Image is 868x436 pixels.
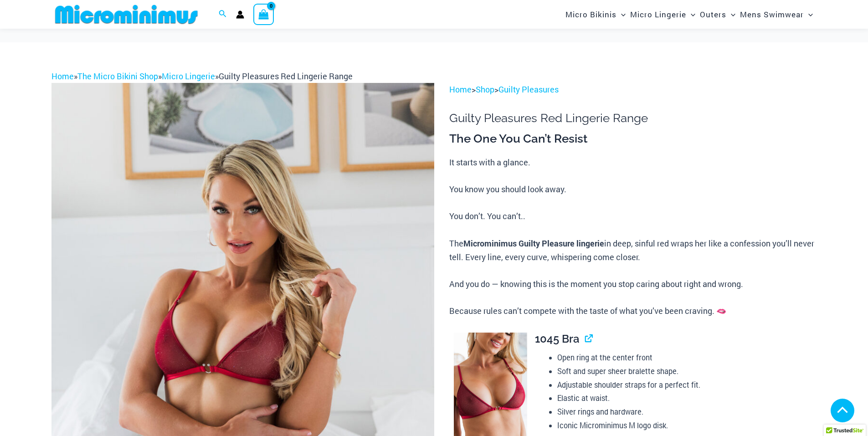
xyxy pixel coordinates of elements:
[557,351,817,364] li: Open ring at the center front
[740,3,804,26] span: Mens Swimwear
[726,3,735,26] span: Menu Toggle
[700,3,726,26] span: Outers
[565,3,616,26] span: Micro Bikinis
[698,3,738,26] a: OutersMenu ToggleMenu Toggle
[628,3,698,26] a: Micro LingerieMenu ToggleMenu Toggle
[449,156,817,318] p: It starts with a glance. You know you should look away. You don’t. You can’t.. The in deep, sinfu...
[535,332,580,345] span: 1045 Bra
[616,3,626,26] span: Menu Toggle
[498,84,559,95] a: Guilty Pleasures
[557,364,817,378] li: Soft and super sheer bralette shape.
[51,71,74,82] a: Home
[51,4,201,25] img: MM SHOP LOGO FLAT
[557,378,817,392] li: Adjustable shoulder straps for a perfect fit.
[219,9,227,21] a: Search icon link
[463,238,604,249] b: Microminimus Guilty Pleasure lingerie
[562,1,817,27] nav: Site Navigation
[236,10,244,19] a: Account icon link
[738,3,815,26] a: Mens SwimwearMenu ToggleMenu Toggle
[449,84,472,95] a: Home
[630,3,686,26] span: Micro Lingerie
[219,71,353,82] span: Guilty Pleasures Red Lingerie Range
[557,405,817,419] li: Silver rings and hardware.
[449,83,817,97] p: > >
[449,111,817,125] h1: Guilty Pleasures Red Lingerie Range
[476,84,494,95] a: Shop
[162,71,215,82] a: Micro Lingerie
[51,71,353,82] span: » » »
[563,3,628,26] a: Micro BikinisMenu ToggleMenu Toggle
[557,419,817,432] li: Iconic Microminimus M logo disk.
[253,4,274,25] a: View Shopping Cart, empty
[557,391,817,405] li: Elastic at waist.
[804,3,813,26] span: Menu Toggle
[686,3,695,26] span: Menu Toggle
[449,131,817,147] h3: The One You Can’t Resist
[77,71,158,82] a: The Micro Bikini Shop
